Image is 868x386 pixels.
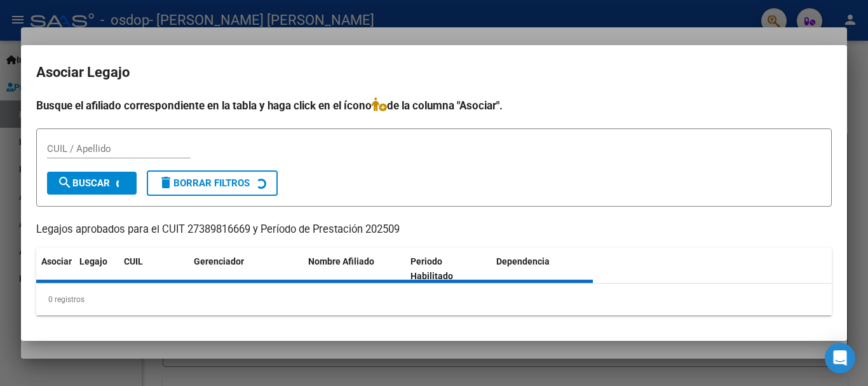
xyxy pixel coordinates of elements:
div: 0 registros [36,284,832,315]
span: Gerenciador [194,256,244,266]
datatable-header-cell: Asociar [36,248,74,290]
span: Dependencia [496,256,550,266]
button: Buscar [47,172,137,195]
datatable-header-cell: Nombre Afiliado [303,248,405,290]
mat-icon: search [57,175,72,190]
datatable-header-cell: CUIL [119,248,189,290]
button: Borrar Filtros [147,170,278,196]
h2: Asociar Legajo [36,60,832,85]
datatable-header-cell: Gerenciador [189,248,303,290]
datatable-header-cell: Dependencia [491,248,593,290]
span: CUIL [124,256,143,266]
p: Legajos aprobados para el CUIT 27389816669 y Período de Prestación 202509 [36,222,832,238]
span: Buscar [57,177,110,189]
h4: Busque el afiliado correspondiente en la tabla y haga click en el ícono de la columna "Asociar". [36,97,832,114]
span: Periodo Habilitado [410,256,453,281]
span: Legajo [79,256,107,266]
span: Asociar [41,256,72,266]
mat-icon: delete [158,175,173,190]
span: Borrar Filtros [158,177,250,189]
datatable-header-cell: Legajo [74,248,119,290]
span: Nombre Afiliado [308,256,374,266]
div: Open Intercom Messenger [825,343,855,373]
datatable-header-cell: Periodo Habilitado [405,248,491,290]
